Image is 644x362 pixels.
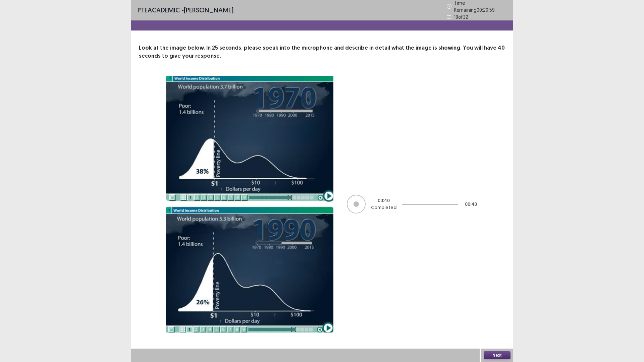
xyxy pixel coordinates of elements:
p: Completed [371,204,396,211]
p: Look at the image below. In 25 seconds, please speak into the microphone and describe in detail w... [139,44,505,60]
p: 00 : 40 [465,201,477,208]
p: 00 : 40 [378,197,390,204]
span: PTE academic [138,6,180,14]
img: image-description [166,76,333,333]
p: - [PERSON_NAME] [138,5,233,15]
p: 18 of 32 [454,13,468,20]
button: Next [484,351,511,359]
